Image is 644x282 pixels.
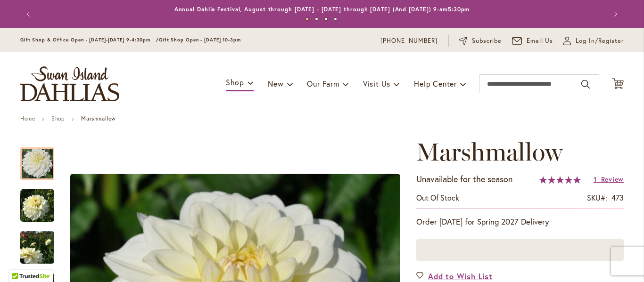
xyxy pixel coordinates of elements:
[334,17,337,21] button: 4 of 4
[20,37,159,43] span: Gift Shop & Office Open - [DATE]-[DATE] 9-4:30pm /
[20,138,64,180] div: Marshmallow
[20,5,39,24] button: Previous
[563,36,624,46] a: Log In/Register
[416,137,562,167] span: Marshmallow
[416,216,624,227] p: Order [DATE] for Spring 2027 Delivery
[527,36,553,46] span: Email Us
[20,115,35,122] a: Home
[51,115,65,122] a: Shop
[459,36,502,46] a: Subscribe
[363,79,390,89] span: Visit Us
[512,36,553,46] a: Email Us
[20,225,54,270] img: Marshmallow
[587,193,607,202] strong: SKU
[416,193,459,202] span: Out of stock
[81,115,116,122] strong: Marshmallow
[307,79,339,89] span: Our Farm
[20,180,64,222] div: Marshmallow
[20,66,119,101] a: store logo
[594,175,624,184] a: 1 Review
[380,36,438,46] a: [PHONE_NUMBER]
[472,36,502,46] span: Subscribe
[416,271,493,282] a: Add to Wish List
[416,193,459,203] div: Availability
[226,77,244,87] span: Shop
[428,271,493,282] span: Add to Wish List
[174,6,470,13] a: Annual Dahlia Festival, August through [DATE] - [DATE] through [DATE] (And [DATE]) 9-am5:30pm
[605,5,624,24] button: Next
[594,175,597,184] span: 1
[315,17,318,21] button: 2 of 4
[414,79,457,89] span: Help Center
[324,17,328,21] button: 3 of 4
[539,176,581,184] div: 100%
[601,175,624,184] span: Review
[416,173,512,185] p: Unavailable for the season
[268,79,283,89] span: New
[7,249,33,275] iframe: Launch Accessibility Center
[576,36,624,46] span: Log In/Register
[305,17,309,21] button: 1 of 4
[611,193,624,203] div: 473
[20,189,54,223] img: Marshmallow
[159,37,241,43] span: Gift Shop Open - [DATE] 10-3pm
[20,222,64,264] div: Marshmallow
